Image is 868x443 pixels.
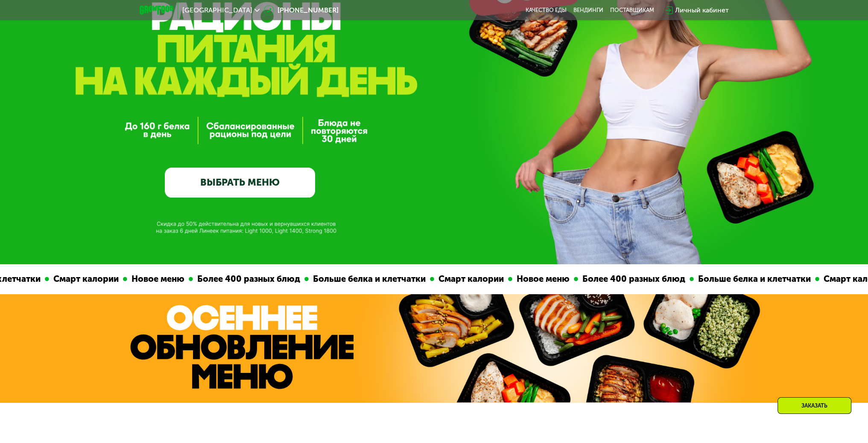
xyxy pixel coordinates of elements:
div: Смарт калории [47,272,121,286]
div: Более 400 разных блюд [191,272,303,286]
span: [GEOGRAPHIC_DATA] [182,7,252,14]
a: Качество еды [526,7,567,14]
div: Больше белка и клетчатки [692,272,813,286]
a: ВЫБРАТЬ МЕНЮ [165,168,315,198]
a: Вендинги [573,7,603,14]
div: Заказать [777,397,851,414]
div: Более 400 разных блюд [576,272,688,286]
div: Смарт калории [433,272,506,286]
div: Больше белка и клетчатки [307,272,428,286]
div: поставщикам [610,7,654,14]
a: [PHONE_NUMBER] [264,5,339,15]
div: Новое меню [511,272,572,286]
div: Новое меню [126,272,187,286]
div: Личный кабинет [675,5,729,15]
